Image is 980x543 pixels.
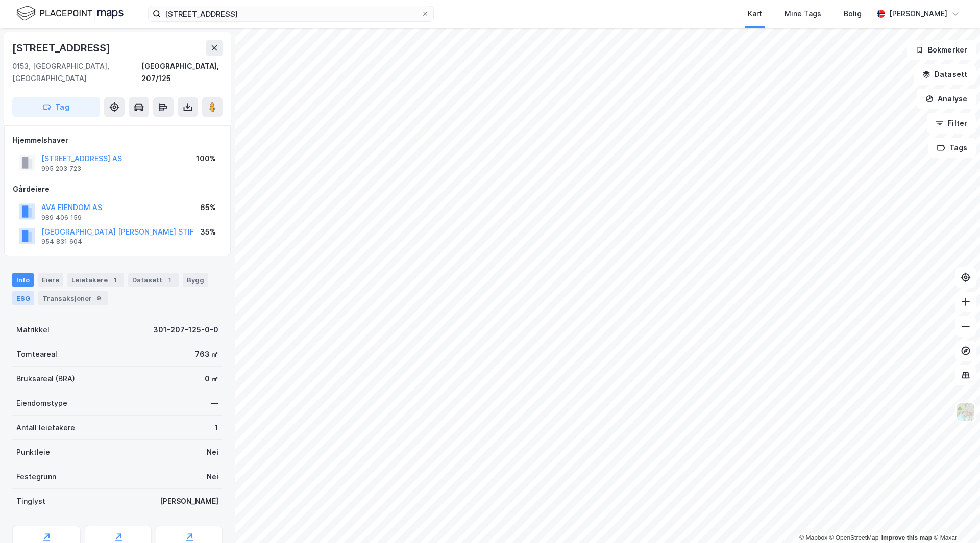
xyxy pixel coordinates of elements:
[41,238,82,246] div: 954 831 604
[16,471,56,483] div: Festegrunn
[16,397,67,409] div: Eiendomstype
[12,273,34,287] div: Info
[829,534,879,541] a: OpenStreetMap
[16,446,50,458] div: Punktleie
[161,6,421,21] input: Søk på adresse, matrikkel, gårdeiere, leietakere eller personer
[12,97,100,117] button: Tag
[207,471,218,483] div: Nei
[907,40,976,60] button: Bokmerker
[196,152,216,165] div: 100%
[160,495,218,507] div: [PERSON_NAME]
[928,138,976,158] button: Tags
[164,275,175,285] div: 1
[128,273,179,287] div: Datasett
[200,201,216,214] div: 65%
[917,89,976,109] button: Analyse
[153,324,218,336] div: 301-207-125-0-0
[41,165,81,173] div: 995 203 723
[215,422,218,434] div: 1
[13,134,222,146] div: Hjemmelshaver
[183,273,208,287] div: Bygg
[914,64,976,85] button: Datasett
[889,8,947,20] div: [PERSON_NAME]
[200,226,216,238] div: 35%
[12,291,34,305] div: ESG
[16,5,124,22] img: logo.f888ab2527a4732fd821a326f86c7f29.svg
[12,40,112,56] div: [STREET_ADDRESS]
[16,373,75,385] div: Bruksareal (BRA)
[211,397,218,409] div: —
[94,293,104,303] div: 9
[929,494,980,543] div: Kontrollprogram for chat
[38,291,108,305] div: Transaksjoner
[38,273,63,287] div: Eiere
[67,273,124,287] div: Leietakere
[16,422,75,434] div: Antall leietakere
[929,494,980,543] iframe: Chat Widget
[799,534,827,541] a: Mapbox
[16,348,57,360] div: Tomteareal
[110,275,120,285] div: 1
[195,348,218,360] div: 763 ㎡
[16,324,50,336] div: Matrikkel
[927,113,976,134] button: Filter
[881,534,932,541] a: Improve this map
[13,183,222,195] div: Gårdeiere
[12,60,141,85] div: 0153, [GEOGRAPHIC_DATA], [GEOGRAPHIC_DATA]
[205,373,218,385] div: 0 ㎡
[748,8,762,20] div: Kart
[785,8,821,20] div: Mine Tags
[41,214,82,222] div: 989 406 159
[844,8,862,20] div: Bolig
[141,60,223,85] div: [GEOGRAPHIC_DATA], 207/125
[207,446,218,458] div: Nei
[16,495,45,507] div: Tinglyst
[956,402,975,422] img: Z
